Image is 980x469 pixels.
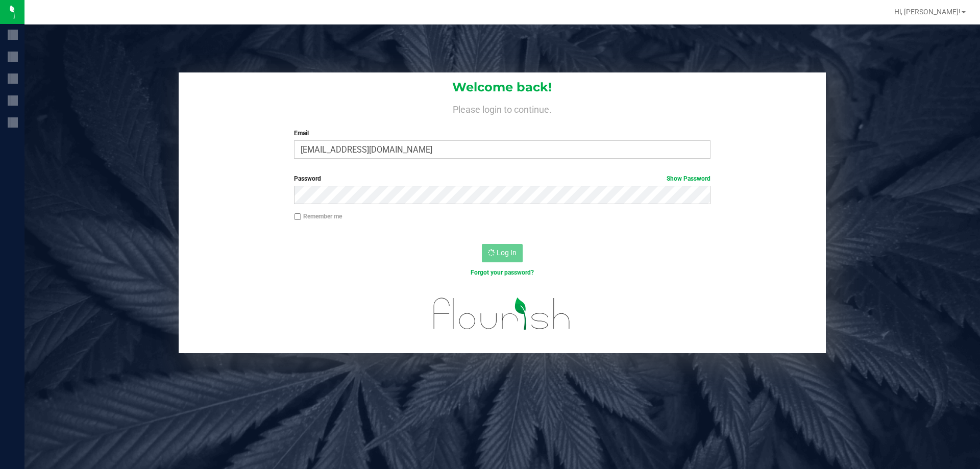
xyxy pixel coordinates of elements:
[294,212,342,221] label: Remember me
[497,249,517,257] span: Log In
[482,244,523,262] button: Log In
[471,269,534,276] a: Forgot your password?
[294,175,321,182] span: Password
[179,81,826,94] h1: Welcome back!
[294,213,301,220] input: Remember me
[421,288,583,340] img: flourish_logo.svg
[894,8,961,16] span: Hi, [PERSON_NAME]!
[294,129,710,138] label: Email
[179,102,826,114] h4: Please login to continue.
[667,175,710,182] a: Show Password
